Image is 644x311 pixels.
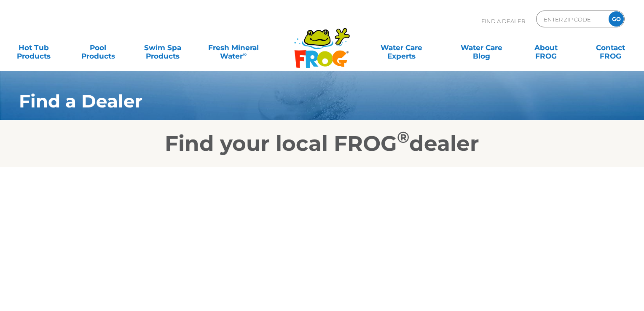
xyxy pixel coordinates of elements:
[6,131,638,156] h2: Find your local FROG dealer
[137,39,188,56] a: Swim SpaProducts
[19,91,574,111] h1: Find a Dealer
[243,51,247,57] sup: ∞
[481,11,525,32] p: Find A Dealer
[397,128,409,147] sup: ®
[456,39,507,56] a: Water CareBlog
[290,17,354,68] img: Frog Products Logo
[8,39,59,56] a: Hot TubProducts
[609,11,624,27] input: GO
[202,39,265,56] a: Fresh MineralWater∞
[521,39,571,56] a: AboutFROG
[360,39,442,56] a: Water CareExperts
[585,39,636,56] a: ContactFROG
[73,39,123,56] a: PoolProducts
